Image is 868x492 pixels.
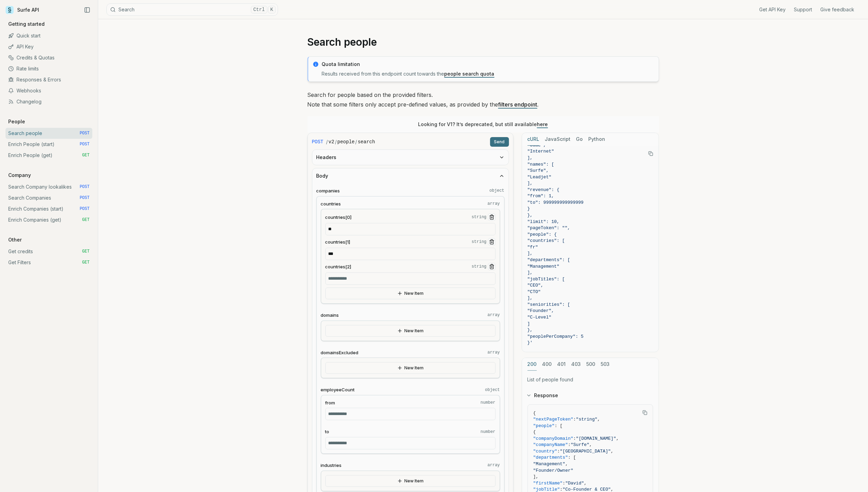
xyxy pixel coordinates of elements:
a: Enrich Companies (get) GET [5,214,92,225]
a: Enrich People (start) POST [5,139,92,150]
span: "Surfe" [571,442,590,447]
code: object [485,387,500,393]
button: Remove Item [488,213,496,221]
p: Quota limitation [322,61,655,68]
span: "countries": [ [528,238,565,243]
button: Remove Item [488,263,496,270]
span: countries [321,201,341,207]
code: array [487,201,500,206]
span: employeeCount [321,387,355,393]
button: Send [490,137,509,147]
span: "[GEOGRAPHIC_DATA]" [560,449,611,454]
span: POST [80,195,90,201]
p: Looking for V1? It’s deprecated, but still available [418,121,548,128]
span: "to": 999999999999999 [528,200,584,205]
a: Get Filters GET [5,257,92,268]
span: : [563,481,565,486]
kbd: K [268,6,276,13]
span: : [574,417,576,422]
p: Company [5,172,34,179]
a: Enrich Companies (start) POST [5,203,92,214]
span: "revenue": { [528,187,560,192]
span: }, [528,327,533,333]
span: { [533,429,536,435]
span: "David" [565,481,584,486]
span: "names": [ [528,162,554,167]
button: Copy Text [640,407,650,418]
button: New Item [325,362,496,374]
span: / [355,138,357,145]
button: Headers [312,150,509,165]
span: GET [82,153,90,158]
span: GET [82,260,90,265]
a: Search Company lookalikes POST [5,181,92,192]
span: to [325,428,329,435]
span: "fr" [528,245,538,250]
code: array [487,312,500,318]
span: , [589,442,592,447]
a: Give feedback [820,6,854,13]
a: Responses & Errors [5,74,92,85]
button: Python [589,133,605,146]
span: from [325,400,335,406]
span: "seniorities": [ [528,302,570,307]
a: Credits & Quotas [5,52,92,63]
span: , [616,436,619,441]
a: Search Companies POST [5,192,92,203]
a: Enrich People (get) GET [5,150,92,161]
a: Rate limits [5,63,92,74]
span: ], [528,295,533,301]
span: ], [528,181,533,186]
span: "Co-Founder & CEO" [563,487,611,492]
code: people [337,138,355,145]
span: GET [82,249,90,254]
a: Quick start [5,30,92,41]
span: "string" [576,417,597,422]
code: array [487,350,500,355]
span: "from": 1, [528,193,554,199]
button: Body [312,168,509,183]
p: Search for people based on the provided filters. Note that some filters only accept pre-defined v... [308,90,659,109]
span: "country" [533,449,557,454]
button: New Item [325,288,496,299]
button: Response [522,387,659,404]
span: ], [533,474,539,479]
span: , [611,449,614,454]
a: Get API Key [759,6,786,13]
code: string [472,239,486,245]
span: countries[1] [325,239,350,245]
span: countries[2] [325,264,351,270]
span: : [557,449,560,454]
span: , [611,487,614,492]
a: Support [794,6,812,13]
code: object [489,188,504,193]
p: Results received from this endpoint count towards the [322,70,655,77]
span: domains [321,312,339,318]
span: "Founder/Owner" [533,468,574,473]
span: POST [80,142,90,147]
span: industries [321,462,342,469]
span: "Surfe", [528,168,549,173]
span: "Leadjet" [528,175,552,180]
span: : [ [568,455,576,460]
p: People [5,118,28,125]
span: GET [82,217,90,223]
span: }, [528,213,533,218]
span: }' [528,340,533,345]
span: countries[0] [325,214,352,221]
a: Webhooks [5,85,92,96]
span: { [533,411,536,416]
p: List of people found [528,376,653,383]
kbd: Ctrl [251,6,267,13]
p: Other [5,236,24,243]
button: New Item [325,475,496,487]
span: "Management" [528,264,560,269]
span: : [574,436,576,441]
button: cURL [528,133,540,146]
span: "SaaS", [528,143,546,148]
span: "jobTitles": [ [528,277,565,282]
button: JavaScript [545,133,571,146]
span: , [598,417,600,422]
button: 500 [587,358,595,371]
code: number [481,429,495,435]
